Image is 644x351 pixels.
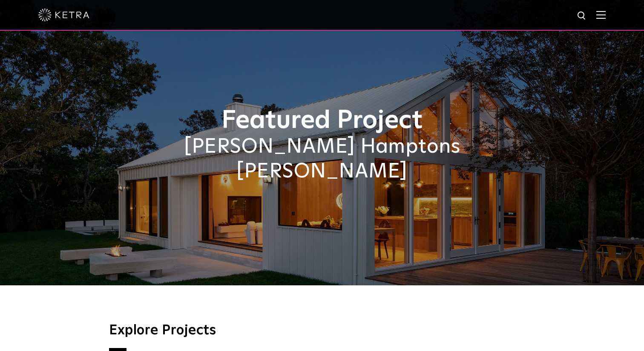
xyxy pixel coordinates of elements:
[596,11,606,19] img: Hamburger%20Nav.svg
[577,11,587,21] img: search icon
[109,324,535,337] h3: Explore Projects
[109,135,535,184] h2: [PERSON_NAME] Hamptons [PERSON_NAME]
[109,107,535,135] h1: Featured Project
[38,9,89,21] img: ketra-logo-2019-white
